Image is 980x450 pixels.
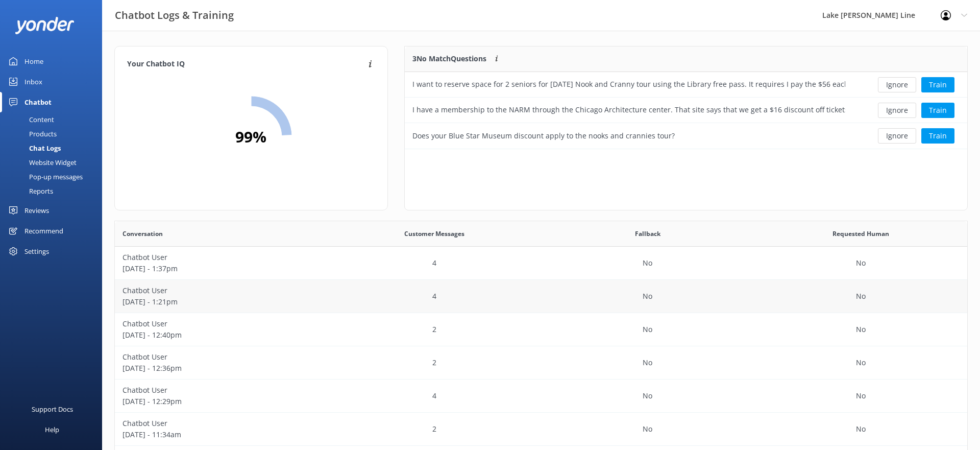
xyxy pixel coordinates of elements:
p: No [856,324,866,335]
p: No [856,357,866,368]
div: Home [24,51,43,72]
button: Train [921,77,954,92]
div: Does your Blue Star Museum discount apply to the nooks and crannies tour? [412,130,675,141]
button: Train [921,103,954,118]
h3: Chatbot Logs & Training [115,7,234,23]
p: [DATE] - 1:21pm [122,296,321,307]
span: Fallback [635,229,660,239]
p: No [856,291,866,302]
p: No [643,324,652,335]
p: [DATE] - 11:34am [122,429,321,440]
button: Ignore [878,128,916,144]
div: Recommend [24,221,63,241]
p: Chatbot User [122,318,321,329]
div: row [115,280,967,313]
h4: Your Chatbot IQ [127,59,365,70]
button: Ignore [878,103,916,118]
div: Settings [24,241,49,262]
p: 2 [432,423,436,435]
div: grid [405,72,967,149]
span: Conversation [122,229,163,239]
button: Ignore [878,77,916,92]
div: row [405,72,967,98]
p: 2 [432,357,436,368]
p: 2 [432,324,436,335]
a: Products [6,127,102,141]
p: No [856,390,866,401]
div: Support Docs [32,399,73,419]
div: row [405,98,967,123]
p: No [856,423,866,435]
p: 4 [432,291,436,302]
div: Inbox [24,72,42,92]
p: Chatbot User [122,385,321,396]
p: Chatbot User [122,285,321,296]
div: Help [45,419,59,440]
h2: 99 % [235,125,266,149]
div: row [115,313,967,346]
div: I have a membership to the NARM through the Chicago Architecture center. That site says that we g... [412,104,845,115]
div: I want to reserve space for 2 seniors for [DATE] Nook and Cranny tour using the Library free pass... [412,79,845,90]
div: row [115,413,967,446]
a: Website Widget [6,155,102,170]
a: Chat Logs [6,141,102,155]
p: [DATE] - 12:36pm [122,363,321,374]
img: yonder-white-logo.png [15,17,74,34]
a: Pop-up messages [6,170,102,184]
p: No [643,357,652,368]
p: [DATE] - 12:40pm [122,329,321,341]
p: Chatbot User [122,418,321,429]
p: No [643,257,652,269]
div: row [115,346,967,380]
p: 4 [432,257,436,269]
div: row [115,380,967,413]
span: Customer Messages [404,229,464,239]
div: Chatbot [24,92,52,112]
a: Reports [6,184,102,198]
p: No [643,423,652,435]
span: Requested Human [832,229,889,239]
div: row [115,247,967,280]
p: No [856,257,866,269]
div: Reviews [24,200,49,221]
p: 3 No Match Questions [412,53,486,64]
div: Chat Logs [6,141,61,155]
p: [DATE] - 12:29pm [122,396,321,407]
div: Pop-up messages [6,170,83,184]
p: No [643,291,652,302]
div: Content [6,112,54,127]
p: [DATE] - 1:37pm [122,263,321,274]
p: 4 [432,390,436,401]
p: Chatbot User [122,252,321,263]
p: Chatbot User [122,351,321,363]
a: Content [6,112,102,127]
div: Website Widget [6,155,77,170]
div: row [405,123,967,149]
div: Products [6,127,57,141]
p: No [643,390,652,401]
button: Train [921,128,954,144]
div: Reports [6,184,53,198]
